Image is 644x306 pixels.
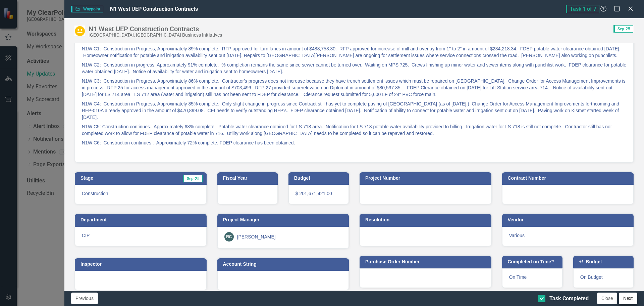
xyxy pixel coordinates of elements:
div: [PERSON_NAME] [237,233,276,240]
img: In Progress [74,26,85,36]
h3: Department [80,217,203,222]
p: N1W C5: Construction continues. Approximately 68% complete. Potable water clearance obtained for ... [82,122,627,138]
span: $ 201,671,421.00 [296,191,332,196]
p: N1W C6: Construction continues . Approximately 72% complete. FDEP clearance has been obtained. [82,138,627,147]
button: Close [597,293,617,304]
h3: Purchase Order Number [365,259,488,264]
p: N1W C3: Construction in Progress, Approximately 86% complete. Contractor's progress does not incr... [82,76,627,99]
div: N1 West UEP Construction Contracts [89,25,222,33]
h3: Contract Number [508,176,631,181]
h3: Project Manager [223,217,346,222]
p: N1W C1: Construction in Progress, Approximately 89% complete. RFP approved for turn lanes in amou... [82,45,627,60]
p: N1W C2: Construction in progress, Approximately 91% complete. % completion remains the same since... [82,60,627,76]
span: Sep-25 [183,175,203,182]
button: Previous [71,293,98,304]
h3: Resolution [365,217,488,222]
h3: Stage [80,176,128,181]
span: N1 West UEP Construction Contracts [110,6,198,12]
span: Construction [82,191,108,196]
div: RC [224,232,234,242]
h3: +/- Budget [579,259,630,264]
h3: Inspector [80,262,203,267]
h3: Vendor [508,217,631,222]
span: On Time [509,274,527,280]
span: Sep-25 [613,25,633,33]
div: [GEOGRAPHIC_DATA], [GEOGRAPHIC_DATA] Business Initiatives [89,33,222,38]
h3: Project Number [365,176,488,181]
h3: Fiscal Year [223,176,274,181]
button: Next [619,293,637,304]
span: CIP [82,233,90,238]
div: Task Completed [549,295,589,303]
h3: Completed on Time? [508,259,559,264]
h3: Budget [294,176,345,181]
span: On Budget [580,274,603,280]
h3: Account String [223,262,346,267]
p: N1W C4: Construction in Progress, Approximately 85% complete. Only slight change in progress sinc... [82,99,627,122]
span: Waypoint [71,6,103,12]
span: Various [509,233,525,238]
span: Task 1 of 7 [566,5,599,13]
